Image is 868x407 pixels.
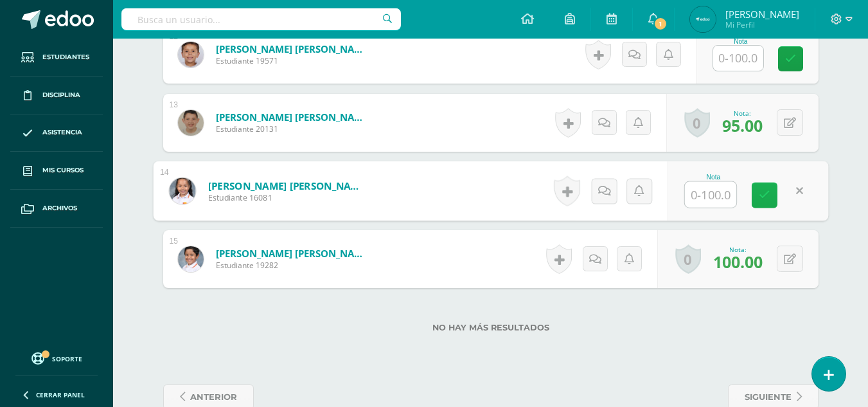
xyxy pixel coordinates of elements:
a: Archivos [10,190,103,228]
div: Nota: [722,109,763,118]
span: [PERSON_NAME] [725,8,799,21]
span: Mi Perfil [725,19,799,30]
span: Estudiante 20131 [216,123,370,134]
img: 4f0c4978559dabfeccb44ae7b5b55846.png [178,110,204,136]
a: 0 [675,244,701,274]
a: Mis cursos [10,152,103,190]
input: 0-100.0 [713,46,763,71]
span: Estudiante 16081 [208,192,366,204]
img: ef4c67921c56f86c3a167ea574d784dd.png [178,42,204,68]
input: 0-100.0 [685,182,736,208]
span: Asistencia [42,127,82,138]
a: Asistencia [10,114,103,152]
img: 66b3b8e78e427e90279b20fafa396c05.png [690,6,716,32]
div: Nota [684,174,743,181]
a: [PERSON_NAME] [PERSON_NAME] [216,42,370,55]
input: Busca un usuario... [121,8,401,30]
span: Estudiante 19282 [216,260,370,271]
img: 73ba21cf1408c2867402ec155532b826.png [178,246,204,272]
span: Estudiantes [42,52,89,62]
a: 0 [684,108,710,138]
img: ed816fc7b5d0fca4a3619bbe78c3e8ca.png [169,177,195,204]
a: Estudiantes [10,39,103,77]
span: Soporte [52,354,82,363]
span: 95.00 [722,114,763,136]
a: Disciplina [10,77,103,114]
span: Archivos [42,203,77,213]
div: Nota [713,38,769,45]
span: 100.00 [713,251,763,273]
span: Cerrar panel [36,390,85,399]
div: Nota: [713,245,763,254]
label: No hay más resultados [163,323,819,332]
a: [PERSON_NAME] [PERSON_NAME] [216,247,370,260]
span: 1 [653,17,668,31]
a: [PERSON_NAME] [PERSON_NAME] [216,111,370,123]
span: Mis cursos [42,165,84,176]
a: Soporte [15,349,98,366]
span: Disciplina [42,90,80,100]
a: [PERSON_NAME] [PERSON_NAME] [DATE] [208,179,366,192]
span: Estudiante 19571 [216,55,370,66]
